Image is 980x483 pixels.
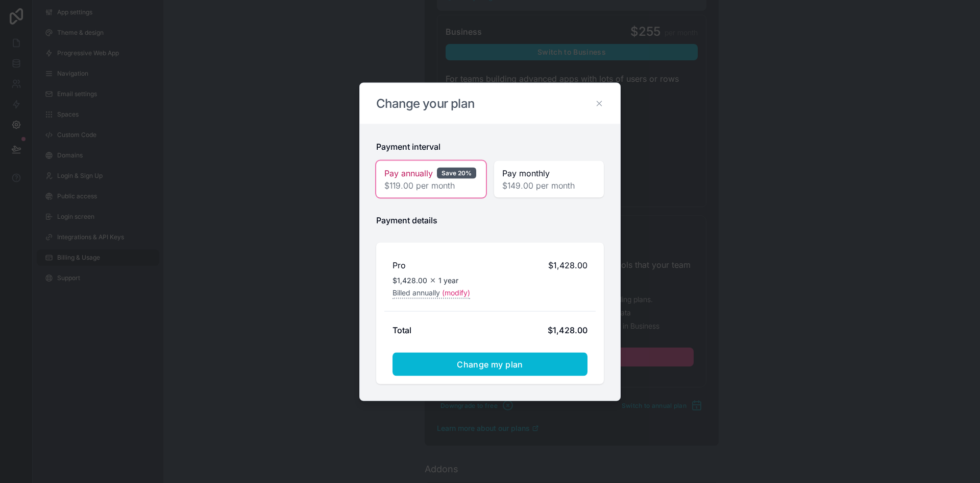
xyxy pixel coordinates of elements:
button: Billed annually(modify) [393,287,470,298]
h2: Change your plan [376,95,604,111]
div: $1,428.00 [548,324,587,336]
span: $1,428.00 [548,259,587,271]
h2: Payment details [376,214,437,226]
div: Save 20% [437,167,476,178]
span: $1,428.00 [393,275,427,285]
span: Change my plan [457,359,523,369]
span: Pay annually [384,167,433,179]
span: $149.00 per month [502,179,596,191]
span: Billed annually [393,287,440,297]
h2: Pro [393,259,406,271]
button: Change my plan [393,352,587,376]
span: $119.00 per month [384,179,478,191]
h2: Total [393,324,411,336]
span: 1 year [438,275,458,285]
span: Pay monthly [502,167,550,179]
h2: Payment interval [376,140,440,152]
span: (modify) [442,287,470,297]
